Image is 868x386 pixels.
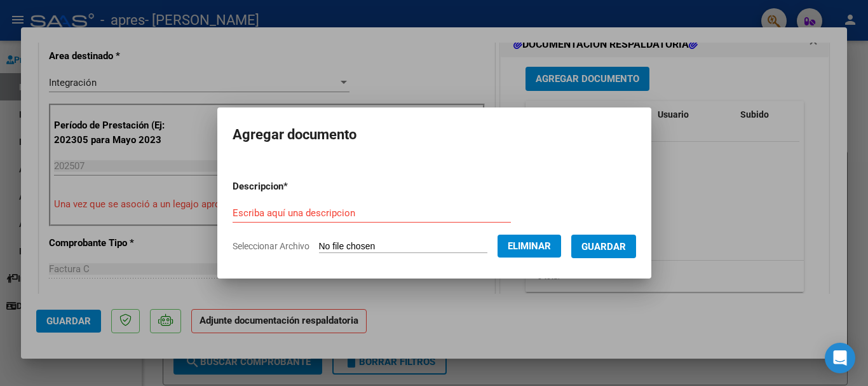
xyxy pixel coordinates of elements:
[508,240,551,252] span: Eliminar
[581,241,626,252] span: Guardar
[233,123,636,147] h2: Agregar documento
[825,343,855,373] div: Open Intercom Messenger
[498,235,561,258] button: Eliminar
[571,235,636,258] button: Guardar
[233,241,309,251] span: Seleccionar Archivo
[233,179,354,194] p: Descripcion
